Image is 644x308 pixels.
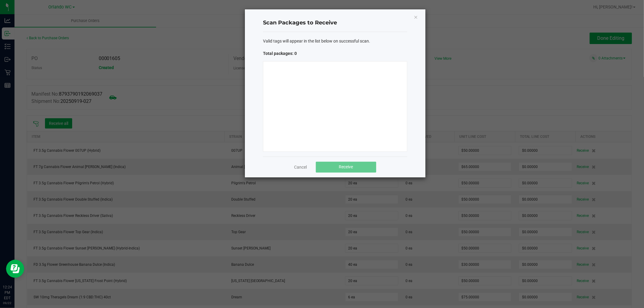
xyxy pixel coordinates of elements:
[294,164,307,170] a: Cancel
[263,50,335,57] span: Total packages: 0
[263,38,370,44] span: Valid tags will appear in the list below on successful scan.
[6,260,24,278] iframe: Resource center
[316,162,376,173] button: Receive
[263,19,407,27] h4: Scan Packages to Receive
[414,13,418,21] button: Close
[339,164,353,169] span: Receive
